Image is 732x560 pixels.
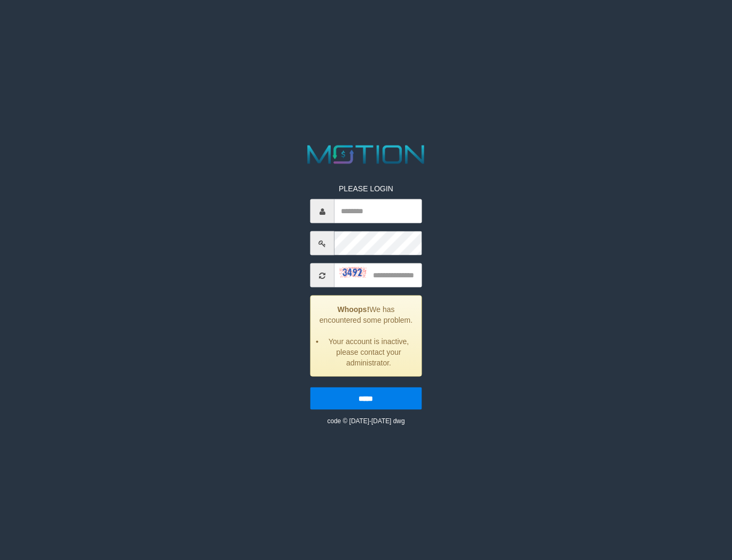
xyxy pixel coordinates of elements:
p: PLEASE LOGIN [310,183,422,194]
strong: Whoops! [337,305,369,314]
li: Your account is inactive, please contact your administrator. [324,336,413,368]
img: MOTION_logo.png [302,142,430,167]
small: code © [DATE]-[DATE] dwg [327,417,404,425]
div: We has encountered some problem. [310,295,422,377]
img: captcha [340,267,367,277]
